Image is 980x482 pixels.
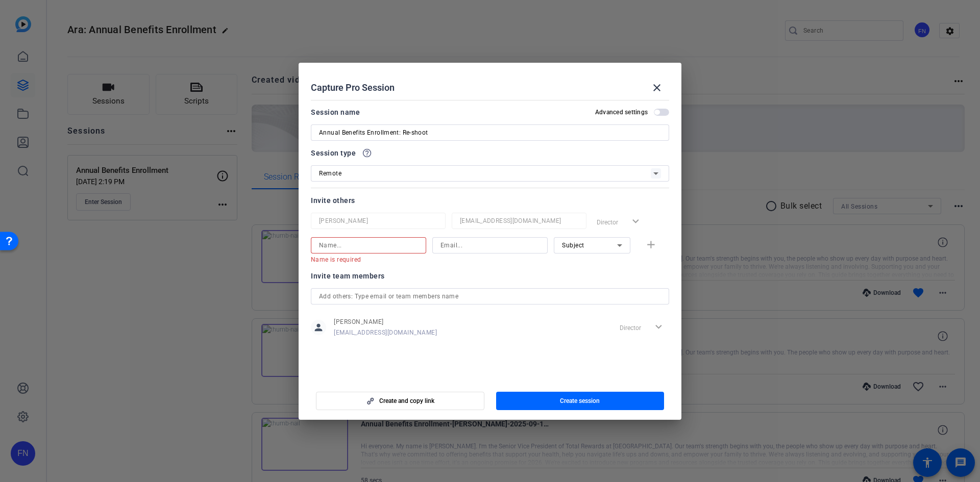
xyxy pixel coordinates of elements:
[334,328,437,337] span: [EMAIL_ADDRESS][DOMAIN_NAME]
[311,194,669,207] div: Invite others
[311,75,669,100] div: Capture Pro Session
[311,147,356,159] span: Session type
[319,239,418,251] input: Name...
[319,290,661,302] input: Add others: Type email or team members name
[496,392,665,410] button: Create session
[362,148,372,158] mat-icon: help_outline
[379,397,434,405] span: Create and copy link
[319,215,437,227] input: Name...
[651,82,663,94] mat-icon: close
[334,318,437,326] span: [PERSON_NAME]
[316,392,484,410] button: Create and copy link
[560,397,600,405] span: Create session
[319,126,661,139] input: Enter Session Name
[460,215,578,227] input: Email...
[319,170,341,177] span: Remote
[311,320,326,335] mat-icon: person
[595,108,648,116] h2: Advanced settings
[311,270,669,282] div: Invite team members
[562,242,584,249] span: Subject
[440,239,540,251] input: Email...
[311,253,418,265] mat-error: Name is required
[311,106,360,118] div: Session name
